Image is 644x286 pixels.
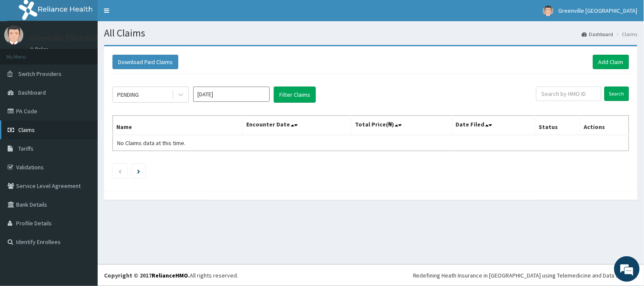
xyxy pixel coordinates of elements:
th: Actions [580,116,629,135]
p: Greenville [GEOGRAPHIC_DATA] [30,34,135,42]
button: Filter Claims [274,87,316,103]
span: No Claims data at this time. [117,139,186,147]
a: Previous page [118,167,122,175]
th: Total Price(₦) [352,116,452,135]
a: RelianceHMO [152,272,188,279]
span: Switch Providers [18,70,62,78]
th: Name [113,116,243,135]
div: PENDING [117,90,139,99]
span: Claims [18,126,35,134]
span: Dashboard [18,89,46,96]
a: Next page [137,167,140,175]
h1: All Claims [104,28,638,39]
input: Search by HMO ID [536,87,602,101]
input: Select Month and Year [193,87,270,102]
input: Search [605,87,629,101]
a: Dashboard [582,31,613,38]
span: Greenville [GEOGRAPHIC_DATA] [559,7,638,14]
li: Claims [614,31,638,38]
th: Status [535,116,580,135]
a: Online [30,46,50,52]
img: User Image [543,6,554,16]
strong: Copyright © 2017 . [104,272,190,279]
footer: All rights reserved. [98,264,644,286]
img: User Image [4,25,23,45]
button: Download Paid Claims [112,55,178,69]
th: Encounter Date [243,116,352,135]
span: Tariffs [18,145,34,152]
a: Add Claim [593,55,629,69]
div: Redefining Heath Insurance in [GEOGRAPHIC_DATA] using Telemedicine and Data Science! [413,271,638,280]
th: Date Filed [452,116,535,135]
